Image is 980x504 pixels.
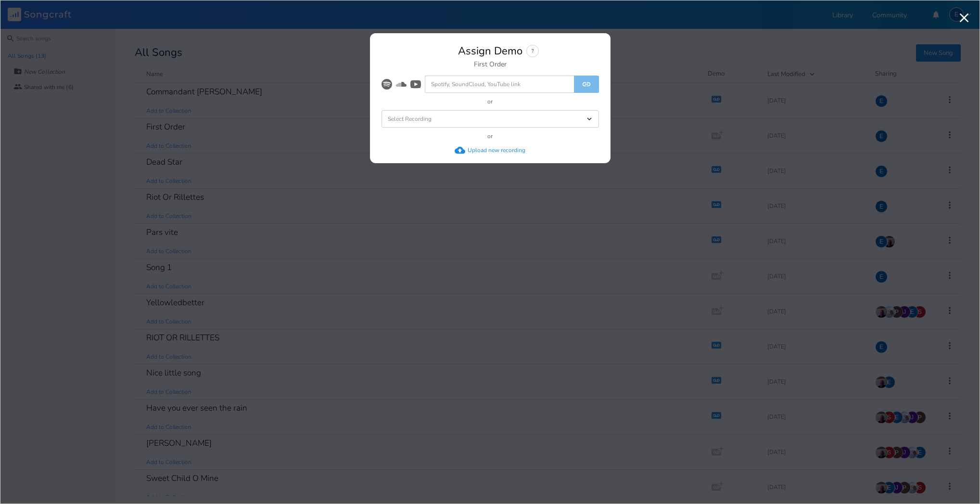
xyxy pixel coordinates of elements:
[487,99,493,104] div: or
[487,133,493,139] div: or
[468,146,525,154] div: Upload new recording
[526,45,539,57] div: ?
[455,145,525,155] button: Upload new recording
[474,61,507,68] div: First Order
[574,76,599,93] button: Link Demo
[458,46,522,56] div: Assign Demo
[388,116,432,122] span: Select Recording
[425,76,574,93] input: Spotify, SoundCloud, YouTube link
